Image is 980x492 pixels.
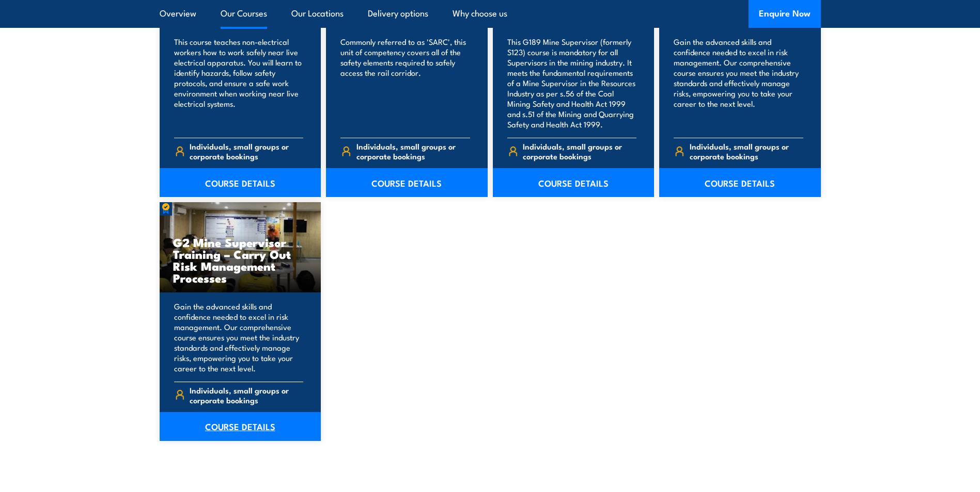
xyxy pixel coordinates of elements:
a: COURSE DETAILS [160,168,321,197]
h3: G2 Mine Supervisor Training – Carry Out Risk Management Processes [173,236,308,284]
a: COURSE DETAILS [160,412,321,441]
span: Individuals, small groups or corporate bookings [356,141,470,161]
span: Individuals, small groups or corporate bookings [690,141,803,161]
span: Individuals, small groups or corporate bookings [190,141,303,161]
p: Commonly referred to as 'SARC', this unit of competency covers all of the safety elements require... [340,37,470,129]
a: COURSE DETAILS [493,168,655,197]
a: COURSE DETAILS [326,168,488,197]
p: Gain the advanced skills and confidence needed to excel in risk management. Our comprehensive cou... [174,301,304,373]
span: Individuals, small groups or corporate bookings [523,141,636,161]
span: Individuals, small groups or corporate bookings [190,385,303,405]
p: This course teaches non-electrical workers how to work safely near live electrical apparatus. You... [174,37,304,129]
a: COURSE DETAILS [659,168,821,197]
p: Gain the advanced skills and confidence needed to excel in risk management. Our comprehensive cou... [674,37,803,129]
p: This G189 Mine Supervisor (formerly S123) course is mandatory for all Supervisors in the mining i... [507,37,637,129]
